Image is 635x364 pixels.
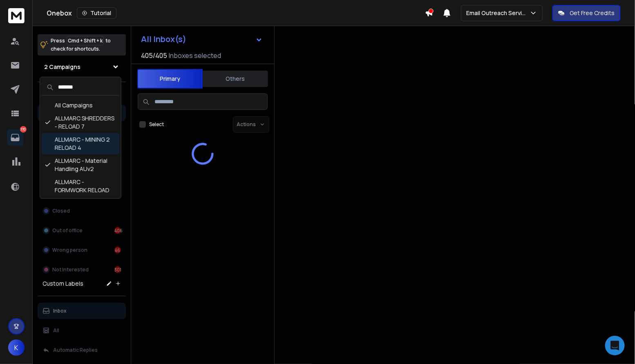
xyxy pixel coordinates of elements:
div: ALLMARC SHREDDERS - RELOAD 7 [42,112,119,133]
span: K [8,340,25,356]
div: ALLMARC - MINING 2 RELOAD 4 [42,133,119,154]
h3: Filters [38,89,126,100]
p: Get Free Credits [570,9,615,17]
span: Cmd + Shift + k [67,36,104,45]
p: 770 [20,126,27,133]
span: 405 / 405 [141,51,167,60]
div: ALLMARC - Material Handling AUv2 [42,154,119,175]
div: Onebox [47,7,425,19]
div: All Campaigns [42,99,119,112]
h1: 2 Campaigns [44,63,80,71]
p: Press to check for shortcuts. [51,37,111,53]
h1: All Inbox(s) [141,35,186,43]
button: Others [203,70,268,88]
div: ALLMARC - FORMWORK RELOAD [42,175,119,197]
h3: Custom Labels [42,280,83,288]
button: Primary [137,69,203,89]
label: Select [149,121,164,128]
button: Tutorial [77,7,116,19]
p: Email Outreach Service [466,9,530,17]
div: Open Intercom Messenger [605,336,625,355]
h3: Inboxes selected [169,51,221,60]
